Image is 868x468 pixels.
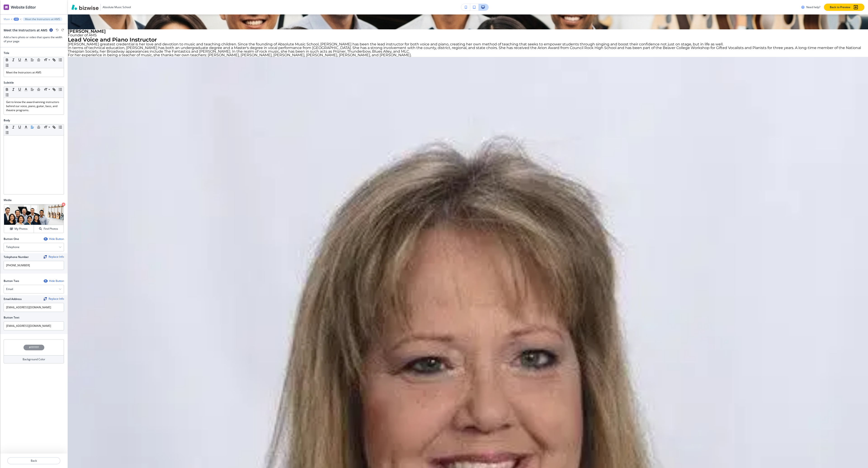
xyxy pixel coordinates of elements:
h2: Body [4,118,10,122]
p: Back to Preview [830,5,850,9]
h3: [PERSON_NAME] [68,29,868,34]
h3: Need help? [806,5,820,9]
button: ReplaceReplace Info [44,255,64,258]
h2: Media [4,198,64,202]
input: Ex. singingblonde35@aol.com [4,303,64,312]
h2: Website Editor [11,5,36,10]
button: Absolute Music School [71,4,131,11]
h2: Email Address [4,297,22,301]
h3: Add a hero photo or video that spans the width of your page [4,35,64,43]
h2: Lead Voice and Piano Instructor [68,37,868,42]
h2: Button One [4,237,19,241]
h2: Subtitle [4,81,14,85]
button: My Photos [4,225,34,233]
img: Replace [44,255,47,258]
h2: Button Text [4,316,19,320]
button: Back [7,457,60,464]
p: Back [8,459,60,463]
p: For her experience in being a teacher of music, she thanks her own teachers: [PERSON_NAME], [PERS... [68,53,868,57]
h2: Title [4,51,9,55]
p: Get to know the award‑winning instructors behind our voice, piano, guitar, bass, and theatre prog... [6,100,61,112]
div: My PhotosFind Photos [4,204,64,233]
button: Back to Preview [824,4,864,11]
p: Meet the Instructors at AMS [25,18,60,21]
button: Main [4,18,10,21]
button: Find Photos [34,225,64,233]
img: Replace [44,297,47,300]
button: Hide Button [44,279,64,283]
p: Meet the Instructors at AMS [6,70,61,75]
img: Hero image [68,14,868,29]
h2: Button Two [4,279,19,283]
button: ReplaceReplace Info [44,297,64,300]
h4: My Photos [14,227,28,231]
p: In terms of technical education, [PERSON_NAME] has both an undergraduate degree and a Master's de... [68,46,868,53]
div: Replace Info [44,255,64,258]
h3: Absolute Music School [103,5,131,9]
button: #FFFFFFBackground Color [4,339,64,363]
p: Founder of AMS [68,33,868,37]
h4: Background Color [23,357,45,361]
p: [PERSON_NAME] greatest credential is her love and devotion to music and teaching children. Since ... [68,42,868,46]
button: Meet the Instructors at AMS [23,17,62,21]
img: Bizwise Logo [71,5,99,10]
h4: Telephone [6,245,19,249]
h2: Meet the Instructors at AMS [4,28,47,33]
button: Hide Button [44,237,64,241]
h4: Find Photos [44,227,58,231]
button: +2 [14,18,19,21]
h2: Telephone Number [4,255,29,259]
h4: #FFFFFF [29,345,39,349]
div: Replace Info [44,297,64,300]
input: Ex. 561-222-1111 [4,261,64,270]
h4: Email [6,287,13,291]
span: Find and replace this information across Bizwise [44,297,64,301]
img: editor icon [4,5,9,10]
span: Find and replace this information across Bizwise [44,255,64,259]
